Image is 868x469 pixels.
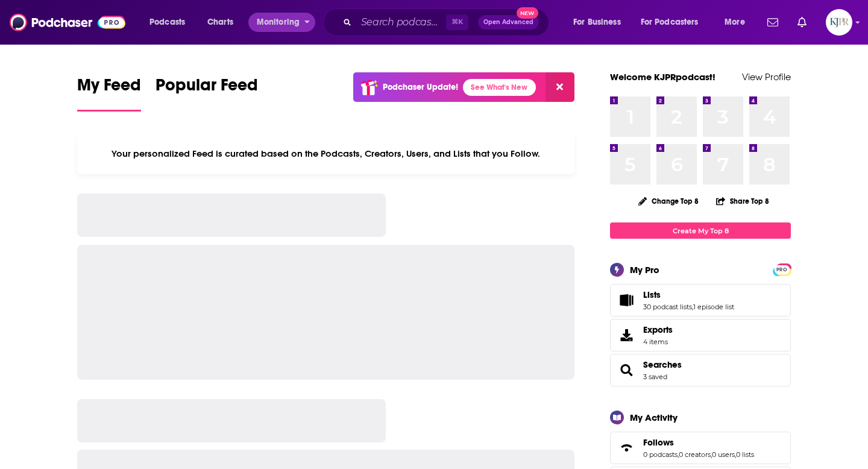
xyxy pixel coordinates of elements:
a: 1 episode list [693,303,734,311]
a: 0 podcasts [643,450,678,459]
span: Podcasts [149,14,185,31]
span: Charts [207,14,233,31]
a: Lists [643,289,734,300]
span: Lists [610,284,791,316]
button: open menu [633,13,716,32]
img: Podchaser - Follow, Share and Rate Podcasts [10,11,125,34]
a: Searches [614,362,638,379]
a: Follows [643,437,754,448]
a: Welcome KJPRpodcast! [610,71,715,83]
span: More [725,14,745,31]
a: 0 creators [679,450,711,459]
span: PRO [775,265,789,274]
a: 0 users [712,450,735,459]
a: Show notifications dropdown [793,12,811,33]
button: open menu [565,13,636,32]
a: See What's New [463,79,536,96]
span: My Feed [77,75,141,102]
span: , [692,303,693,311]
button: Open AdvancedNew [478,15,539,30]
span: Logged in as KJPRpodcast [826,9,852,36]
button: Change Top 8 [631,194,706,209]
span: ⌘ K [446,14,468,30]
span: Exports [614,327,638,344]
a: Searches [643,359,682,370]
span: , [735,450,736,459]
span: , [711,450,712,459]
button: Show profile menu [826,9,852,36]
a: Follows [614,439,638,456]
button: open menu [716,13,760,32]
span: , [678,450,679,459]
div: Search podcasts, credits, & more... [335,8,561,36]
a: My Feed [77,75,141,112]
div: My Activity [630,412,678,423]
span: Exports [643,324,673,335]
span: For Podcasters [641,14,699,31]
img: User Profile [826,9,852,36]
a: Exports [610,319,791,351]
p: Podchaser Update! [383,82,458,92]
span: Follows [610,432,791,464]
a: PRO [775,265,789,274]
a: 3 saved [643,373,667,381]
span: Follows [643,437,674,448]
a: 30 podcast lists [643,303,692,311]
button: open menu [141,13,201,32]
span: For Business [573,14,621,31]
button: open menu [248,13,315,32]
div: Your personalized Feed is curated based on the Podcasts, Creators, Users, and Lists that you Follow. [77,133,574,174]
a: Charts [200,13,241,32]
a: 0 lists [736,450,754,459]
a: Create My Top 8 [610,222,791,239]
a: Lists [614,292,638,309]
a: View Profile [742,71,791,83]
button: Share Top 8 [715,189,770,213]
div: My Pro [630,264,659,275]
span: Monitoring [257,14,300,31]
span: Lists [643,289,661,300]
span: Searches [610,354,791,386]
span: New [517,7,538,19]
a: Show notifications dropdown [763,12,783,33]
span: Open Advanced [483,19,533,25]
a: Popular Feed [156,75,258,112]
span: 4 items [643,338,673,346]
span: Popular Feed [156,75,258,102]
input: Search podcasts, credits, & more... [356,13,446,32]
